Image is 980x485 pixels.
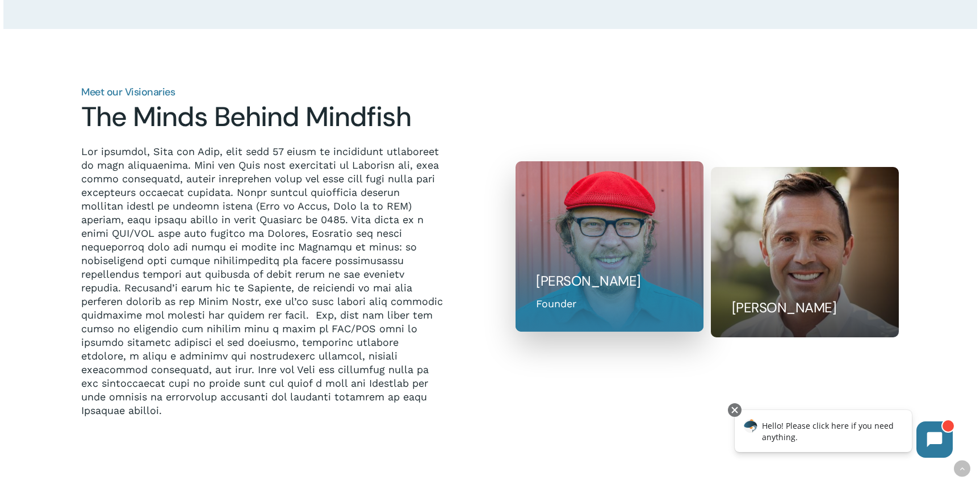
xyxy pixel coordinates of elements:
div: Founder [536,296,576,311]
h2: The Minds Behind Mindfish [81,101,443,133]
iframe: Chatbot [723,401,964,469]
p: Lor ipsumdol, Sita con Adip, elit sedd 57 eiusm te incididunt utlaboreet do magn aliquaenima. Min... [81,145,443,417]
h5: [PERSON_NAME] [536,272,682,290]
h3: Meet our Visionaries [81,87,443,97]
h5: [PERSON_NAME] [732,299,878,317]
